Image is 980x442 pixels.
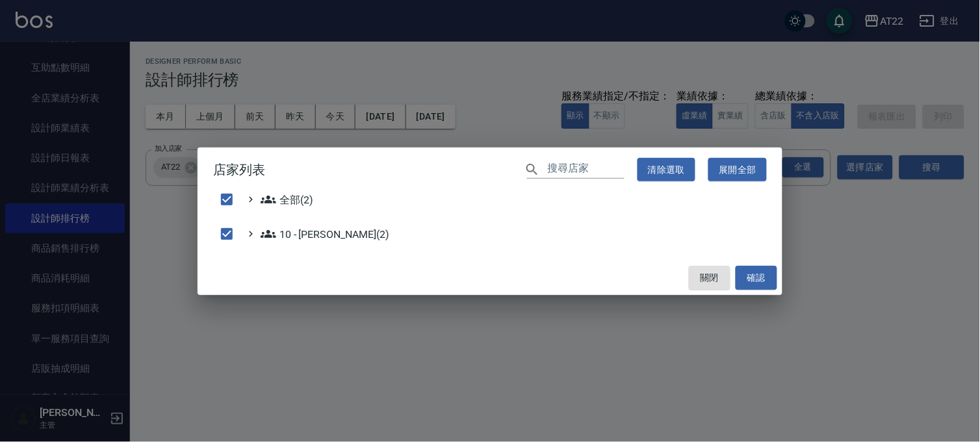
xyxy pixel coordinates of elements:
[708,158,767,182] button: 展開全部
[638,158,696,182] button: 清除選取
[261,192,313,207] span: 全部(2)
[689,266,730,290] button: 關閉
[548,160,625,179] input: 搜尋店家
[261,226,389,242] span: 10 - [PERSON_NAME](2)
[198,148,782,192] h2: 店家列表
[736,266,777,290] button: 確認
